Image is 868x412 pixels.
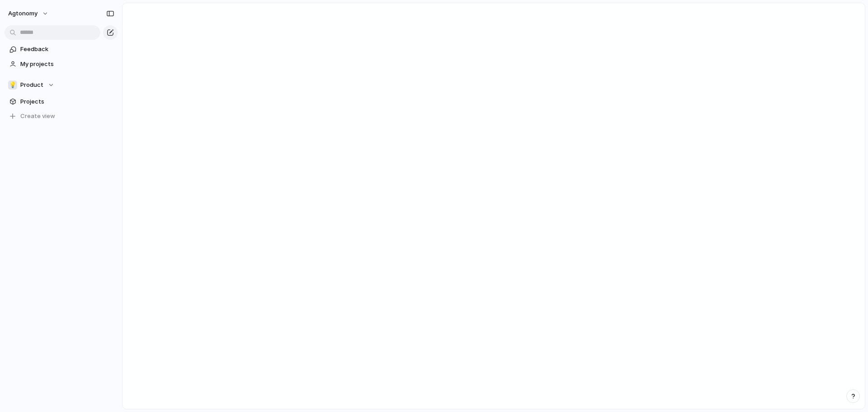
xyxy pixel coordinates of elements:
span: My projects [20,60,114,69]
span: Feedback [20,45,114,54]
a: My projects [5,57,118,71]
a: Feedback [5,43,118,56]
a: Projects [5,95,118,109]
span: Product [20,81,43,90]
button: Agtonomy [4,6,53,21]
button: 💡Product [5,78,118,92]
span: Create view [20,112,55,121]
span: Projects [20,97,114,106]
button: Create view [5,109,118,123]
div: 💡 [8,81,17,90]
span: Agtonomy [8,9,38,18]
